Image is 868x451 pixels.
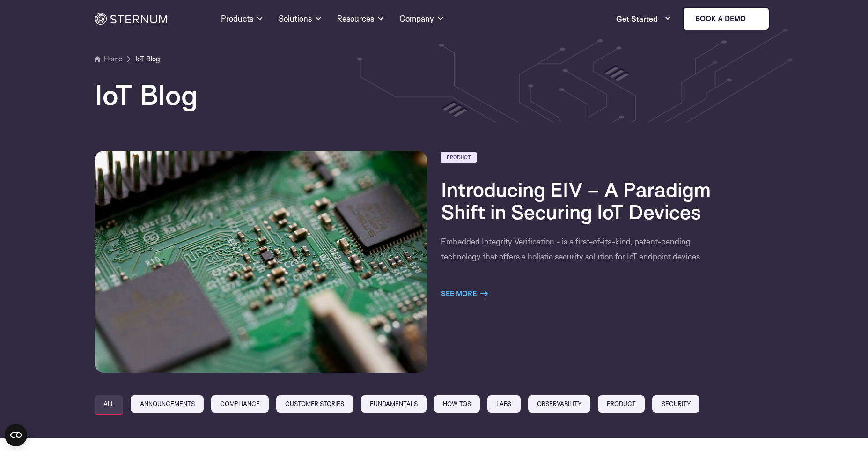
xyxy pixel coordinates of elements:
a: Solutions [279,2,322,36]
a: Security [652,395,699,413]
h1: IoT Blog [95,80,773,110]
a: Get Started [616,9,671,28]
a: How Tos [434,395,480,413]
a: Compliance [211,395,269,413]
img: Introducing EIV – A Paradigm Shift in Securing IoT Devices [95,151,427,373]
a: Labs [487,395,520,413]
button: Open CMP widget [5,424,27,446]
a: Fundamentals [361,395,427,413]
a: All [95,395,123,416]
a: Home [95,53,122,65]
a: Announcements [131,395,203,413]
a: Book a demo [683,7,770,30]
a: Introducing EIV – A Paradigm Shift in Securing IoT Devices [441,177,711,224]
a: Product [441,152,477,163]
a: Company [399,2,444,36]
a: Observability [528,395,590,413]
a: Customer Stories [276,395,353,413]
a: Resources [337,2,384,36]
a: Product [598,395,645,413]
p: Embedded Integrity Verification - is a first-of-its-kind, patent-pending technology that offers a... [441,234,716,264]
a: See more [441,288,488,299]
a: Products [221,2,264,36]
img: sternum iot [750,15,757,22]
a: IoT Blog [135,53,160,65]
